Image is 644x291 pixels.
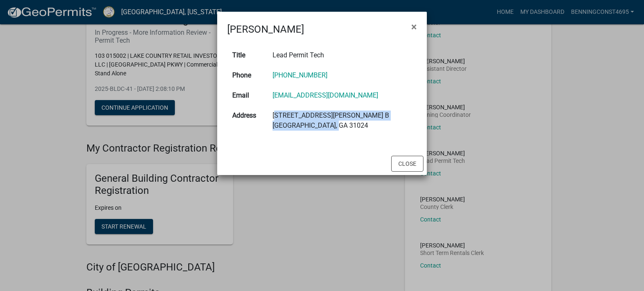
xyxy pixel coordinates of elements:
th: Email [227,85,267,106]
a: [EMAIL_ADDRESS][DOMAIN_NAME] [273,91,378,99]
button: Close [405,15,423,39]
span: × [411,21,417,33]
a: [PHONE_NUMBER] [273,71,327,79]
th: Address [227,106,267,136]
td: [STREET_ADDRESS][PERSON_NAME] B [GEOGRAPHIC_DATA], GA 31024 [267,106,417,136]
th: Phone [227,65,267,85]
button: Close [391,156,423,172]
th: Title [227,45,267,65]
td: Lead Permit Tech [267,45,417,65]
h4: [PERSON_NAME] [227,22,304,37]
